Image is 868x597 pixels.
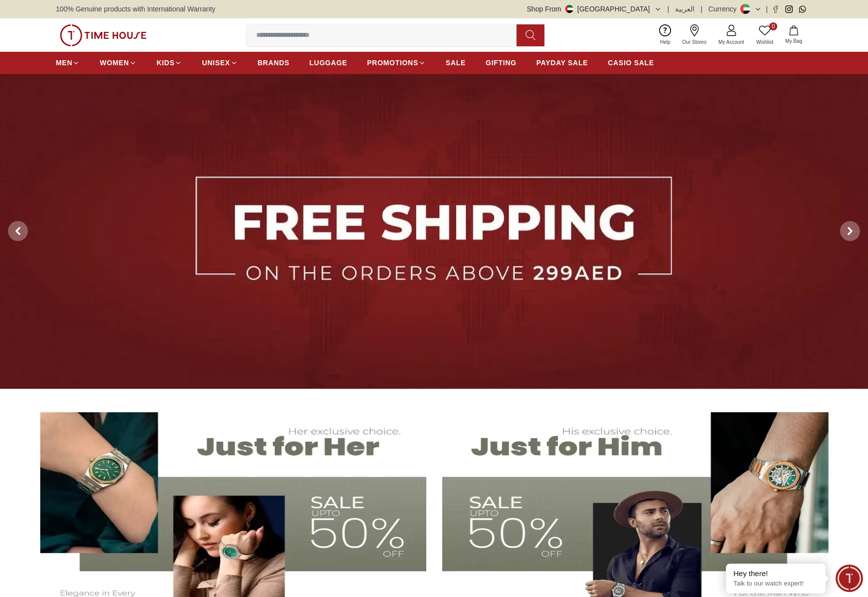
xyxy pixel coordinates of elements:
span: 100% Genuine products with International Warranty [56,4,215,14]
a: GIFTING [486,54,517,72]
div: Currency [708,4,741,14]
span: BRANDS [258,58,290,68]
span: 0 [769,22,777,30]
a: LUGGAGE [310,54,347,72]
a: Help [654,22,677,48]
span: | [668,4,670,14]
div: Chat Widget [836,565,863,592]
a: Instagram [785,5,793,13]
button: Shop From[GEOGRAPHIC_DATA] [527,4,662,14]
span: | [766,4,768,14]
a: WOMEN [100,54,137,72]
a: Our Stores [677,22,712,48]
span: MEN [56,58,72,68]
span: PAYDAY SALE [536,58,588,68]
a: PAYDAY SALE [536,54,588,72]
p: Talk to our watch expert! [733,580,818,588]
a: Facebook [772,5,779,13]
button: My Bag [779,23,808,47]
a: MEN [56,54,80,72]
span: UNISEX [202,58,230,68]
a: 0Wishlist [750,22,779,48]
img: United Arab Emirates [565,5,573,13]
span: My Bag [781,37,806,45]
span: Wishlist [752,38,777,46]
a: PROMOTIONS [367,54,426,72]
span: GIFTING [486,58,517,68]
a: Whatsapp [799,5,806,13]
a: KIDS [157,54,182,72]
span: Help [656,38,675,46]
a: CASIO SALE [608,54,654,72]
a: UNISEX [202,54,237,72]
span: CASIO SALE [608,58,654,68]
button: العربية [675,4,694,14]
span: | [700,4,702,14]
img: ... [60,24,147,46]
span: PROMOTIONS [367,58,418,68]
a: BRANDS [258,54,290,72]
div: Hey there! [733,569,818,579]
span: Our Stores [679,38,710,46]
a: SALE [446,54,466,72]
span: KIDS [157,58,174,68]
span: LUGGAGE [310,58,347,68]
span: WOMEN [100,58,129,68]
span: My Account [714,38,748,46]
span: SALE [446,58,466,68]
